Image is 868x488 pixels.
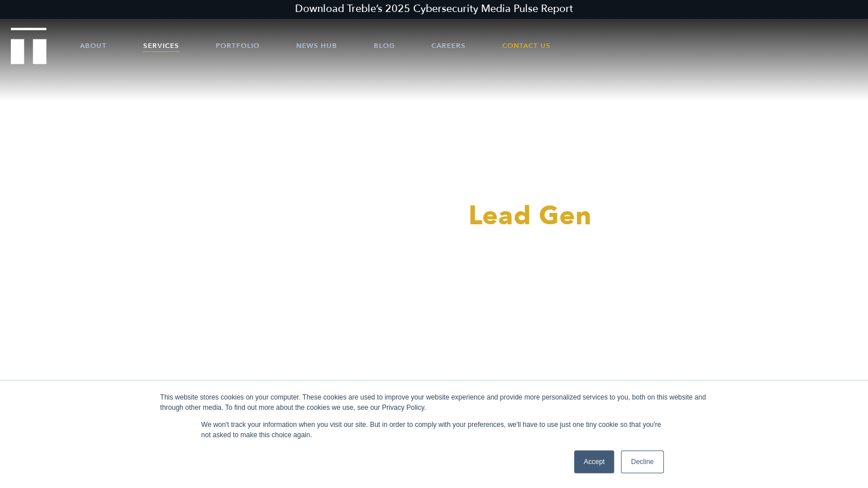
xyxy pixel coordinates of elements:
a: Portfolio [216,29,260,63]
span: Lead Gen [469,198,592,234]
div: This website stores cookies on your computer. These cookies are used to improve your website expe... [160,392,708,413]
a: Services [143,29,179,63]
a: Careers [431,29,466,63]
a: Decline [621,450,663,473]
p: We won't track your information when you visit our site. But in order to comply with your prefere... [201,420,667,440]
img: Treble logo [11,27,47,64]
a: About [80,29,107,63]
a: Blog [374,29,395,63]
a: News Hub [296,29,337,63]
a: Contact Us [502,29,551,63]
a: Accept [574,450,615,473]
